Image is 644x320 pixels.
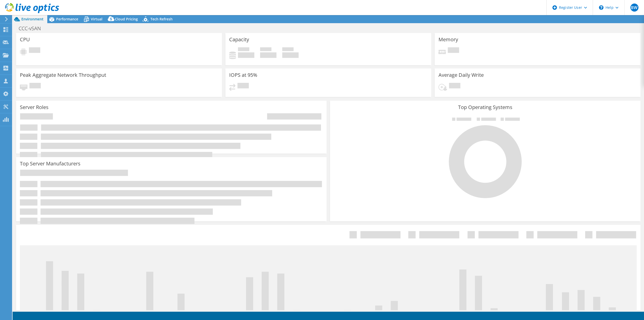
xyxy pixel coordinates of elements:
h3: IOPS at 95% [229,72,257,78]
h3: Top Server Manufacturers [20,161,80,166]
span: Tech Refresh [150,17,173,21]
span: Cloud Pricing [115,17,138,21]
span: Used [238,47,249,52]
h3: Memory [438,37,458,42]
h1: CCC-vSAN [16,26,49,31]
span: Pending [237,83,249,90]
h3: Server Roles [20,104,49,110]
h3: Peak Aggregate Network Throughput [20,72,106,78]
span: Total [282,47,294,52]
span: Pending [29,47,40,54]
span: Pending [29,83,41,90]
span: BW [630,4,638,12]
span: Performance [56,17,78,21]
h3: Top Operating Systems [334,104,637,110]
h4: 0 GiB [238,52,254,58]
span: Environment [21,17,44,21]
h3: Capacity [229,37,249,42]
svg: \n [599,5,603,10]
span: Free [260,47,271,52]
h3: Average Daily Write [438,72,484,78]
span: Pending [448,47,459,54]
span: Pending [449,83,460,90]
h4: 0 GiB [260,52,276,58]
span: Virtual [91,17,102,21]
h4: 0 GiB [282,52,299,58]
h3: CPU [20,37,30,42]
